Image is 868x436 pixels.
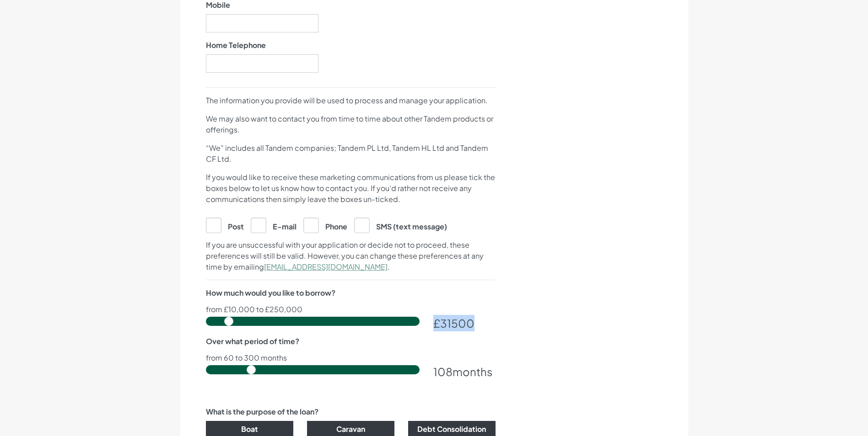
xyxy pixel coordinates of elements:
[354,218,447,232] label: SMS (text message)
[206,143,496,165] p: “We” includes all Tandem companies; Tandem PL Ltd, Tandem HL Ltd and Tandem CF Ltd.
[206,172,496,205] p: If you would like to receive these marketing communications from us please tick the boxes below t...
[433,315,496,331] div: £
[303,218,347,232] label: Phone
[206,287,335,298] label: How much would you like to borrow?
[206,354,496,362] p: from 60 to 300 months
[206,406,318,417] label: What is the purpose of the loan?
[433,363,496,380] div: months
[264,262,388,271] a: [EMAIL_ADDRESS][DOMAIN_NAME]
[206,218,244,232] label: Post
[433,365,453,378] span: 108
[206,239,496,272] p: If you are unsuccessful with your application or decide not to proceed, these preferences will st...
[251,218,297,232] label: E-mail
[440,316,474,330] span: 31500
[206,40,266,51] label: Home Telephone
[206,113,496,135] p: We may also want to contact you from time to time about other Tandem products or offerings.
[206,95,496,106] p: The information you provide will be used to process and manage your application.
[206,336,299,347] label: Over what period of time?
[206,306,496,313] p: from £10,000 to £250,000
